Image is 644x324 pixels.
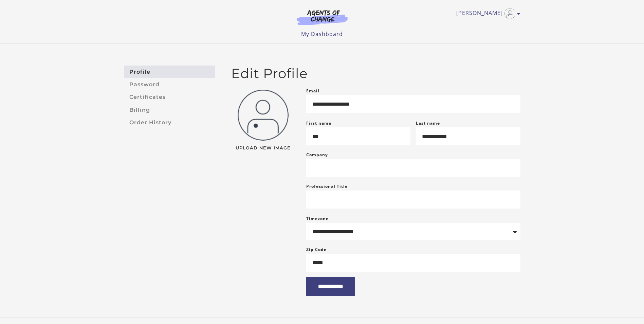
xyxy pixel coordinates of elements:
img: Agents of Change Logo [290,10,355,25]
a: Password [124,78,215,91]
h2: Edit Profile [231,66,520,82]
label: Company [306,151,328,159]
a: Certificates [124,91,215,104]
label: Email [306,87,319,95]
span: Upload New Image [231,146,295,150]
a: Order History [124,116,215,129]
a: Billing [124,104,215,116]
label: Zip Code [306,246,327,254]
a: Profile [124,66,215,78]
a: My Dashboard [301,30,343,38]
label: Professional Title [306,182,348,191]
a: Toggle menu [456,8,517,19]
label: First name [306,120,331,126]
label: Timezone [306,216,329,221]
label: Last name [416,120,440,126]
